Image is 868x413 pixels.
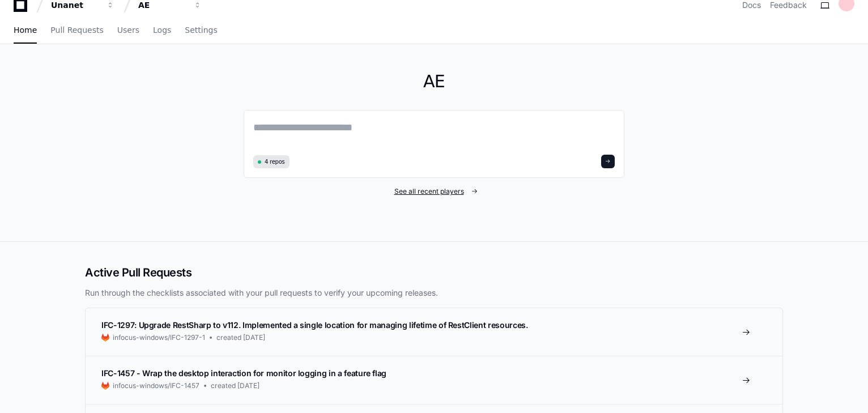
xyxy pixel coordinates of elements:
span: Users [117,27,139,33]
span: Pull Requests [50,27,103,33]
a: Users [117,18,139,44]
a: IFC-1297: Upgrade RestSharp to v112. Implemented a single location for managing lifetime of RestC... [86,308,782,356]
a: Home [14,18,37,44]
span: IFC-1457 - Wrap the desktop interaction for monitor logging in a feature flag [101,368,386,378]
a: See all recent players [244,187,624,196]
span: IFC-1297: Upgrade RestSharp to v112. Implemented a single location for managing lifetime of RestC... [101,320,527,330]
span: infocus-windows/IFC-1297-1 [113,333,205,342]
span: Logs [153,27,171,33]
span: created [DATE] [211,381,259,390]
h2: Active Pull Requests [85,265,783,280]
a: Settings [185,18,217,44]
p: Run through the checklists associated with your pull requests to verify your upcoming releases. [85,287,783,299]
a: Logs [153,18,171,44]
a: IFC-1457 - Wrap the desktop interaction for monitor logging in a feature flaginfocus-windows/IFC-... [86,356,782,404]
span: Settings [185,27,217,33]
a: Pull Requests [50,18,103,44]
span: created [DATE] [216,333,265,342]
span: Home [14,27,37,33]
h1: AE [244,71,624,92]
span: See all recent players [394,187,464,196]
span: 4 repos [265,157,285,166]
span: infocus-windows/IFC-1457 [113,381,199,390]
